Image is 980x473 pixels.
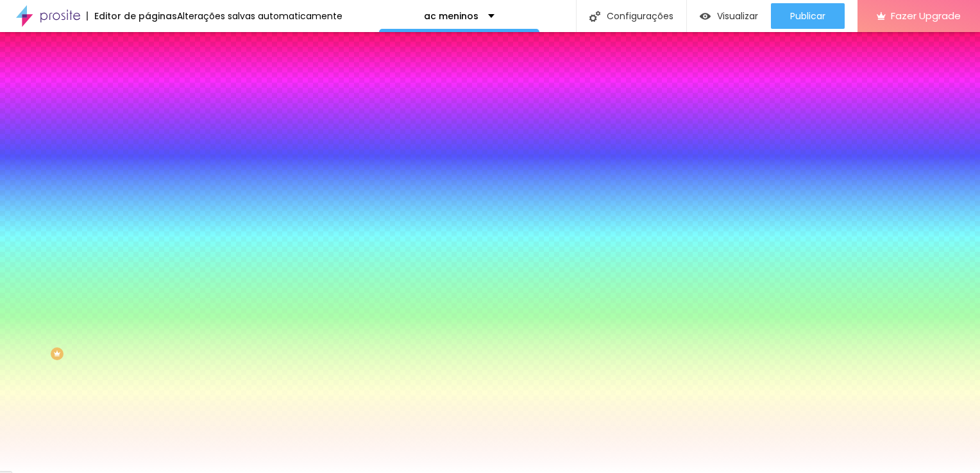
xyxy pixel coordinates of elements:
[177,12,342,21] div: Alterações salvas automaticamente
[687,3,771,29] button: Visualizar
[771,3,845,29] button: Publicar
[891,10,961,21] span: Fazer Upgrade
[700,11,711,22] img: view-1.svg
[607,12,673,21] font: Configurações
[717,11,758,21] span: Visualizar
[87,12,177,21] div: Editor de páginas
[589,11,600,22] img: Ícone
[424,12,478,21] p: ac meninos
[790,11,825,21] span: Publicar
